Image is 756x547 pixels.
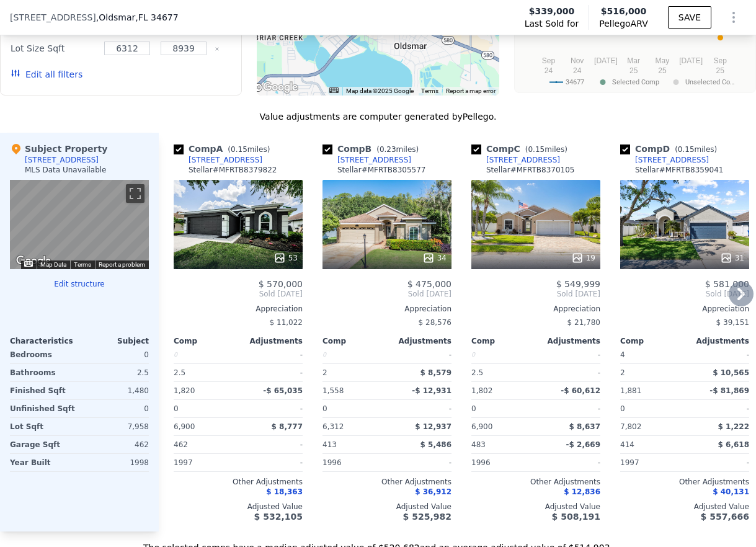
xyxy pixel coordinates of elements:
span: 6,900 [174,422,195,431]
div: 1,480 [82,382,149,399]
div: 462 [82,436,149,453]
div: 0 [471,346,533,363]
button: SAVE [668,6,711,29]
div: Comp B [322,143,424,155]
div: 0 [174,346,236,363]
div: - [687,400,749,417]
span: 6,900 [471,422,492,431]
text: [DATE] [679,56,703,65]
div: 1996 [322,454,385,471]
span: $ 18,363 [266,487,303,496]
span: -$ 81,869 [709,386,749,395]
span: 1,802 [471,386,492,395]
div: Comp A [174,143,275,155]
span: -$ 60,612 [561,386,600,395]
div: Comp [620,336,685,346]
div: Appreciation [620,304,749,314]
div: [STREET_ADDRESS] [635,155,709,165]
span: Last Sold for [525,17,579,30]
div: Subject [79,336,149,346]
div: - [241,436,303,453]
a: Report a problem [99,261,145,268]
span: 0.15 [528,145,545,154]
div: 2 [322,364,385,381]
button: Map Data [40,260,66,269]
div: Appreciation [471,304,600,314]
div: 2.5 [82,364,149,381]
span: 7,802 [620,422,641,431]
div: Adjusted Value [620,502,749,512]
a: [STREET_ADDRESS] [471,155,560,165]
div: Lot Size Sqft [11,40,96,57]
span: 4 [620,350,625,359]
div: Garage Sqft [10,436,77,453]
span: 0 [174,404,179,413]
div: - [687,454,749,471]
text: 25 [716,66,724,75]
span: 0.15 [678,145,695,154]
text: 24 [573,66,582,75]
a: Open this area in Google Maps (opens a new window) [260,79,301,96]
div: Stellar # MFRTB8359041 [635,165,723,175]
button: Clear [215,47,220,51]
span: ( miles) [223,145,275,154]
div: 2.5 [471,364,533,381]
span: 0.23 [380,145,396,154]
span: 0 [620,404,625,413]
div: Year Built [10,454,77,471]
button: Toggle fullscreen view [126,184,145,203]
img: Google [13,253,54,269]
span: $ 8,777 [272,422,303,431]
div: Adjusted Value [174,502,303,512]
div: - [241,346,303,363]
span: -$ 2,669 [566,440,600,449]
span: 1,820 [174,386,195,395]
span: 6,312 [322,422,344,431]
span: 413 [322,440,337,449]
text: [DATE] [594,56,618,65]
div: Stellar # MFRTB8305577 [337,165,425,175]
img: Google [260,79,301,96]
div: Comp [471,336,536,346]
div: Adjusted Value [322,502,451,512]
span: $ 475,000 [407,279,451,289]
a: Report a map error [446,87,496,94]
span: $ 8,579 [420,368,451,377]
div: - [538,400,600,417]
div: Finished Sqft [10,382,77,399]
div: 2 [620,364,682,381]
div: - [538,364,600,381]
div: 31 [720,252,744,264]
span: 462 [174,440,188,449]
div: Stellar # MFRTB8370105 [486,165,574,175]
div: Adjustments [238,336,303,346]
span: $ 12,836 [564,487,600,496]
span: ( miles) [520,145,572,154]
span: Sold [DATE] [322,289,451,299]
text: 25 [629,66,638,75]
div: Appreciation [174,304,303,314]
div: Comp [174,336,238,346]
span: 0 [322,404,327,413]
div: Characteristics [10,336,79,346]
span: 1,881 [620,386,641,395]
span: $ 21,780 [567,318,600,327]
span: ( miles) [670,145,722,154]
span: ( miles) [371,145,424,154]
span: Pellego ARV [599,17,648,30]
a: [STREET_ADDRESS] [620,155,709,165]
span: $339,000 [529,5,575,17]
span: Sold [DATE] [620,289,749,299]
span: $ 28,576 [419,318,451,327]
div: Stellar # MFRTB8379822 [189,165,277,175]
span: $ 39,151 [716,318,749,327]
div: 1998 [82,454,149,471]
div: 7,958 [82,418,149,435]
span: $ 8,637 [569,422,600,431]
span: $ 570,000 [259,279,303,289]
text: 24 [544,66,553,75]
button: Edit all filters [11,68,82,81]
text: Unselected Co… [685,78,734,86]
span: 0.15 [231,145,247,154]
div: Bathrooms [10,364,77,381]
